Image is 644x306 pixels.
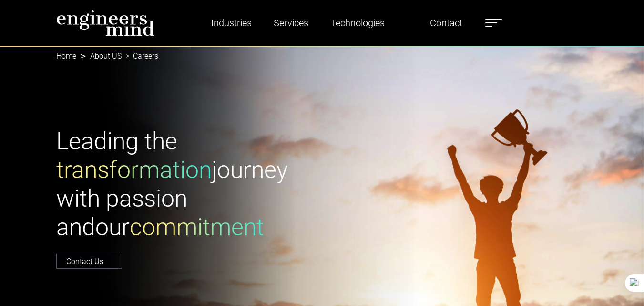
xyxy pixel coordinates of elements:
a: About US [90,52,122,61]
span: transformation [56,156,212,184]
img: logo [56,10,154,36]
a: Services [270,12,312,34]
a: Technologies [327,12,388,34]
a: Home [56,52,76,61]
nav: breadcrumb [56,46,588,67]
a: Contact [426,12,466,34]
span: commitment [130,213,264,241]
li: Careers [122,51,158,62]
a: Industries [207,12,256,34]
a: Contact Us [56,254,122,269]
h1: Leading the journey with passion and our [56,127,317,242]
